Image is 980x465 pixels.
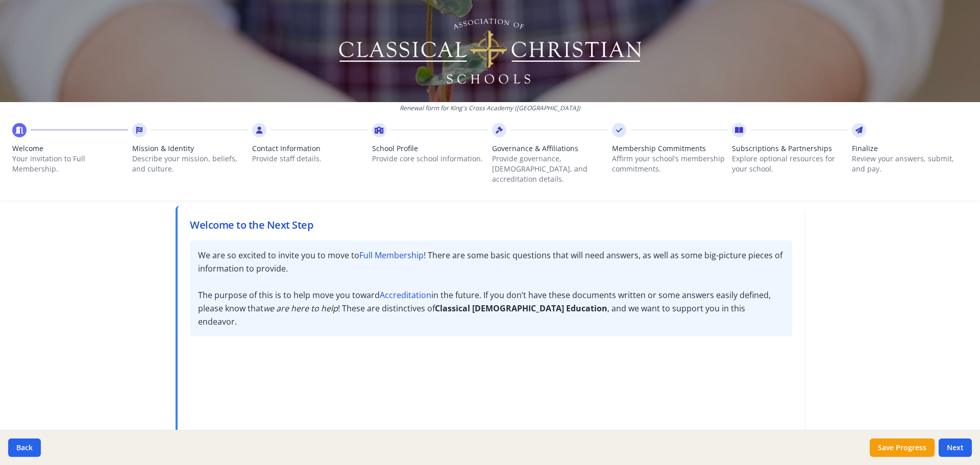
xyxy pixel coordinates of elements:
[252,154,368,164] p: Provide staff details.
[337,15,643,87] img: Logo
[435,303,607,314] strong: Classical [DEMOGRAPHIC_DATA] Education
[852,154,968,174] p: Review your answers, submit, and pay.
[732,143,848,154] span: Subscriptions & Partnerships
[359,250,424,261] strong: Full Membership
[132,143,248,154] span: Mission & Identity
[263,303,338,314] em: we are here to help
[372,154,488,164] p: Provide core school information.
[492,143,608,154] span: Governance & Affiliations
[12,154,128,174] p: Your invitation to Full Membership.
[852,143,968,154] span: Finalize
[732,154,848,174] p: Explore optional resources for your school.
[612,154,728,174] p: Affirm your school’s membership commitments.
[612,143,728,154] span: Membership Commitments
[8,438,41,457] button: Back
[12,143,128,154] span: Welcome
[939,438,972,457] button: Next
[380,289,431,301] strong: Accreditation
[492,154,608,184] p: Provide governance, [DEMOGRAPHIC_DATA], and accreditation details.
[252,143,368,154] span: Contact Information
[190,240,792,336] p: We are so excited to invite you to move to ! There are some basic questions that will need answer...
[190,218,792,232] h2: Welcome to the Next Step
[372,143,488,154] span: School Profile
[870,438,935,457] button: Save Progress
[132,154,248,174] p: Describe your mission, beliefs, and culture.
